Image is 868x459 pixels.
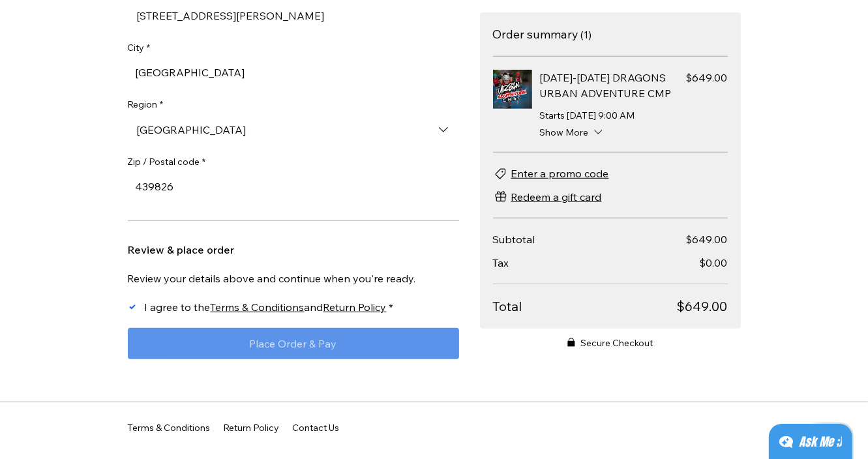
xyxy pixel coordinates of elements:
input: Zip / Postal code [128,173,451,200]
span: Terms & Conditions [211,301,305,314]
svg: Secure Checkout [567,338,575,347]
span: Return Policy [224,423,280,432]
span: Price $649.00 [686,70,728,85]
span: Enter a promo code [511,166,609,181]
span: Tax [493,256,509,269]
span: Place Order & Pay [250,338,337,349]
img: OCT 20-24 DRAGONS URBAN ADVENTURE CMP [493,70,532,109]
button: Enter a promo code [493,166,609,181]
label: City [128,42,151,55]
span: Secure Checkout [580,336,653,349]
button: Place Order & Pay [128,328,459,359]
span: $649.00 [677,297,728,316]
div: Ask Me ;) [799,433,842,451]
input: City [128,59,451,85]
span: Subtotal [493,233,535,246]
button: Redeem a gift card [493,189,602,205]
h2: Order summary [493,27,579,42]
label: Region [128,98,164,111]
label: Zip / Postal code [128,156,206,169]
span: Total [493,297,677,316]
button: Show More [540,126,728,139]
span: Starts [DATE] 9:00 AM [540,110,635,121]
span: Show More [540,126,589,139]
span: $0.00 [700,256,728,269]
span: $649.00 [686,233,728,246]
span: Review your details above and continue when you're ready. [128,272,416,285]
span: Redeem a gift card [511,189,602,205]
span: Contact Us [293,423,340,432]
section: Total due breakdown [493,231,728,316]
span: Terms & Conditions [128,423,211,432]
span: [DATE]-[DATE] DRAGONS URBAN ADVENTURE CMP [540,71,672,100]
span: Return Policy [323,301,387,314]
span: Number of items 1 [580,28,591,41]
span: I agree to the and [145,301,387,314]
h2: Review & place order [128,242,459,258]
ul: Items [493,57,728,153]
